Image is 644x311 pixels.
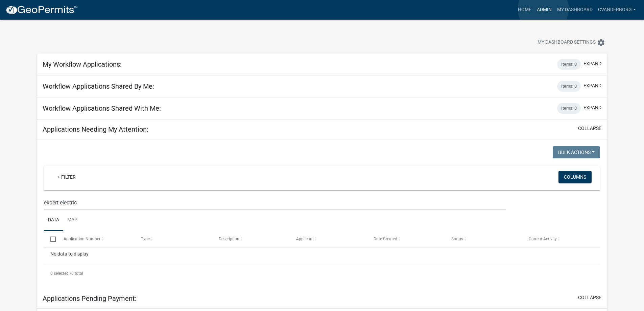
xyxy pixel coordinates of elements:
a: cvanderborg [595,3,639,16]
button: expand [583,104,601,111]
input: Search for applications [44,196,505,209]
span: Current Activity [529,237,557,241]
div: 0 total [44,265,600,282]
span: My Dashboard Settings [538,39,596,47]
h5: Applications Needing My Attention: [43,125,148,133]
h5: Applications Pending Payment: [43,294,137,303]
span: Status [451,237,463,241]
datatable-header-cell: Applicant [290,231,367,247]
span: Type [141,237,150,241]
datatable-header-cell: Current Activity [522,231,600,247]
a: Admin [534,3,554,16]
button: collapse [578,125,601,132]
a: Data [44,209,63,231]
span: Applicant [296,237,314,241]
h5: Workflow Applications Shared With Me: [43,104,161,112]
button: Columns [558,171,592,183]
span: Date Created [374,237,397,241]
div: Items: 0 [557,103,581,114]
datatable-header-cell: Application Number [57,231,135,247]
button: expand [583,82,601,89]
button: Bulk Actions [553,146,600,158]
datatable-header-cell: Type [135,231,212,247]
button: expand [583,60,601,67]
div: Items: 0 [557,81,581,92]
a: Home [515,3,534,16]
h5: Workflow Applications Shared By Me: [43,82,154,90]
datatable-header-cell: Date Created [367,231,445,247]
button: My Dashboard Settingssettings [532,36,611,49]
button: collapse [578,294,601,301]
span: 0 selected / [50,271,71,276]
datatable-header-cell: Description [212,231,289,247]
div: Items: 0 [557,59,581,70]
div: No data to display [44,248,600,265]
div: collapse [37,139,607,289]
datatable-header-cell: Status [445,231,522,247]
a: My Dashboard [554,3,595,16]
span: Description [219,237,239,241]
a: Map [63,209,81,231]
a: + Filter [52,171,81,183]
h5: My Workflow Applications: [43,60,122,68]
i: settings [597,39,605,47]
datatable-header-cell: Select [44,231,57,247]
span: Application Number [64,237,100,241]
